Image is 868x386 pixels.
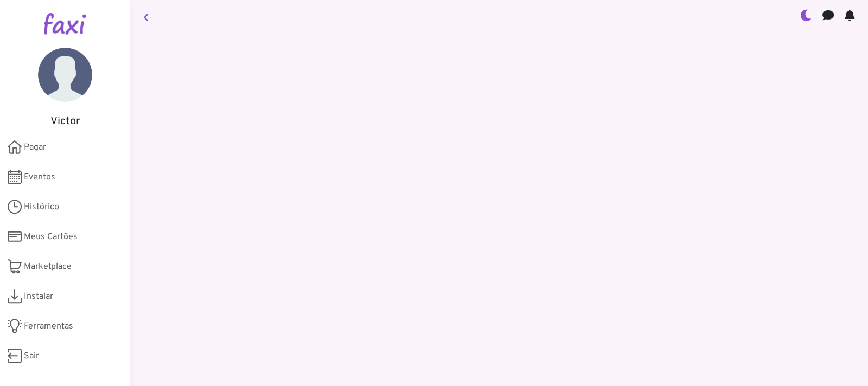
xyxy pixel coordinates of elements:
[24,230,78,243] span: Meus Cartões
[24,201,59,214] span: Histórico
[24,141,46,154] span: Pagar
[16,115,114,128] h5: Victor
[24,320,73,333] span: Ferramentas
[24,171,55,184] span: Eventos
[24,350,39,363] span: Sair
[24,260,72,273] span: Marketplace
[24,290,53,303] span: Instalar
